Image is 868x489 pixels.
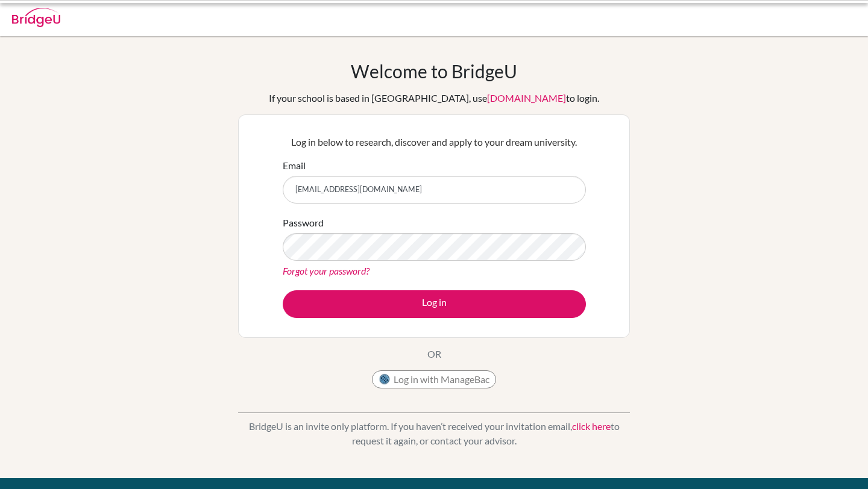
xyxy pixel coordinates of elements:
[487,92,566,104] a: [DOMAIN_NAME]
[351,60,517,82] h1: Welcome to BridgeU
[372,370,496,388] button: Log in with ManageBac
[283,216,324,230] label: Password
[283,265,370,276] a: Forgot your password?
[269,91,599,105] div: If your school is based in [GEOGRAPHIC_DATA], use to login.
[12,8,60,27] img: Bridge-U
[238,419,630,448] p: BridgeU is an invite only platform. If you haven’t received your invitation email, to request it ...
[283,158,306,173] label: Email
[283,135,586,149] p: Log in below to research, discover and apply to your dream university.
[572,420,611,432] a: click here
[427,347,441,361] p: OR
[283,290,586,318] button: Log in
